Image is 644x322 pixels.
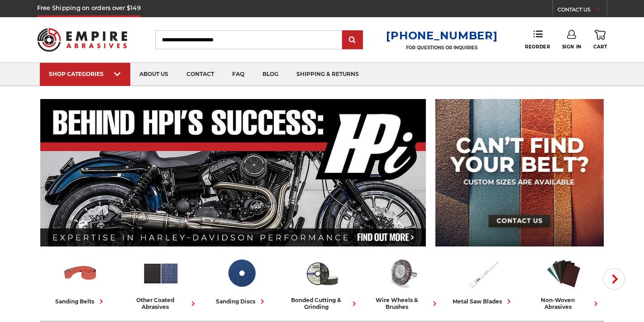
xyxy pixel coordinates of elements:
[384,255,421,292] img: Wire Wheels & Brushes
[124,297,198,310] div: other coated abrasives
[40,99,426,246] img: Banner for an interview featuring Horsepower Inc who makes Harley performance upgrades featured o...
[130,63,177,86] a: about us
[62,255,99,292] img: Sanding Belts
[216,297,267,306] div: sanding discs
[286,297,359,310] div: bonded cutting & grinding
[223,255,260,292] img: Sanding Discs
[464,255,502,292] img: Metal Saw Blades
[527,255,601,310] a: non-woven abrasives
[558,5,607,17] a: CONTACT US
[44,255,117,306] a: sanding belts
[525,44,550,50] span: Reorder
[287,63,368,86] a: shipping & returns
[527,297,601,310] div: non-woven abrasives
[343,31,362,49] input: Submit
[447,255,520,306] a: metal saw blades
[603,268,625,290] button: Next
[37,22,128,57] img: Empire Abrasives
[286,255,359,310] a: bonded cutting & grinding
[435,99,604,246] img: promo banner for custom belts.
[562,44,582,50] span: Sign In
[525,30,550,49] a: Reorder
[593,30,607,50] a: Cart
[124,255,198,310] a: other coated abrasives
[453,297,514,306] div: metal saw blades
[223,63,253,86] a: faq
[366,255,439,310] a: wire wheels & brushes
[55,297,106,306] div: sanding belts
[253,63,287,86] a: blog
[386,45,497,51] p: FOR QUESTIONS OR INQUIRIES
[303,255,341,292] img: Bonded Cutting & Grinding
[386,29,497,42] a: [PHONE_NUMBER]
[142,255,180,292] img: Other Coated Abrasives
[177,63,223,86] a: contact
[49,71,121,77] div: SHOP CATEGORIES
[366,297,439,310] div: wire wheels & brushes
[593,44,607,50] span: Cart
[545,255,582,292] img: Non-woven Abrasives
[205,255,278,306] a: sanding discs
